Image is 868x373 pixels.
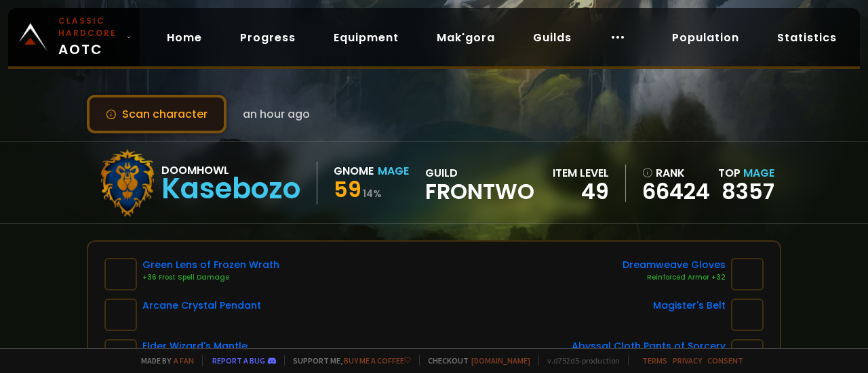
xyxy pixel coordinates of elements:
[87,95,226,133] button: Scan character
[58,15,121,60] span: AOTC
[323,24,410,51] a: Equipment
[426,24,506,51] a: Mak'gora
[8,8,140,66] a: Classic HardcoreAOTC
[334,162,374,179] div: Gnome
[378,162,409,179] div: Mage
[104,299,137,331] img: item-20037
[553,164,609,181] div: item level
[174,355,194,366] a: a fan
[284,355,411,366] span: Support me,
[133,355,194,366] span: Made by
[58,15,121,39] small: Classic Hardcore
[642,355,667,366] a: Terms
[623,272,726,283] div: Reinforced Armor +32
[142,339,248,353] div: Elder Wizard's Mantle
[572,339,726,353] div: Abyssal Cloth Pants of Sorcery
[642,181,710,202] a: 66424
[334,174,361,204] span: 59
[419,355,530,366] span: Checkout
[718,164,774,181] div: Top
[653,299,726,313] div: Magister's Belt
[673,355,702,366] a: Privacy
[425,164,534,202] div: guild
[623,258,726,272] div: Dreamweave Gloves
[538,355,620,366] span: v. d752d5 - production
[425,181,534,202] span: Frontwo
[161,162,300,179] div: Doomhowl
[661,24,750,51] a: Population
[243,106,310,123] span: an hour ago
[471,355,530,366] a: [DOMAIN_NAME]
[344,355,411,366] a: Buy me a coffee
[522,24,583,51] a: Guilds
[363,187,382,200] small: 14 %
[142,272,279,283] div: +36 Frost Spell Damage
[161,179,300,199] div: Kasebozo
[722,176,774,206] a: 8357
[104,258,137,290] img: item-10504
[229,24,307,51] a: Progress
[743,165,774,181] span: Mage
[142,258,279,272] div: Green Lens of Frozen Wrath
[156,24,213,51] a: Home
[553,181,609,202] div: 49
[731,258,764,290] img: item-10019
[212,355,265,366] a: Report a bug
[142,299,261,313] div: Arcane Crystal Pendant
[642,164,710,181] div: rank
[766,24,848,51] a: Statistics
[731,299,764,331] img: item-16685
[707,355,743,366] a: Consent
